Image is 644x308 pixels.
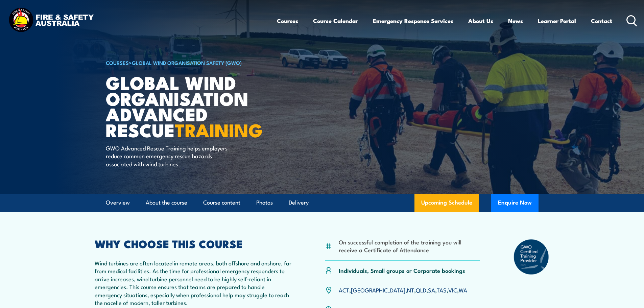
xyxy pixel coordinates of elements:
[339,238,480,254] li: On successful completion of the training you will receive a Certificate of Attendance
[95,259,292,306] p: Wind turbines are often located in remote areas, both offshore and onshore, far from medical faci...
[538,12,576,30] a: Learner Portal
[373,12,453,30] a: Emergency Response Services
[428,286,435,294] a: SA
[106,58,273,67] h6: >
[289,194,309,212] a: Delivery
[256,194,273,212] a: Photos
[106,74,273,138] h1: Global Wind Organisation Advanced Rescue
[106,144,229,168] p: GWO Advanced Rescue Training helps employers reduce common emergency rescue hazards associated wi...
[448,286,457,294] a: VIC
[277,12,298,30] a: Courses
[491,194,539,212] button: Enquire Now
[313,12,358,30] a: Course Calendar
[468,12,493,30] a: About Us
[175,115,263,143] strong: TRAINING
[513,239,550,275] img: GWO_badge_2025-a
[339,286,467,294] p: , , , , , , ,
[437,286,447,294] a: TAS
[416,286,426,294] a: QLD
[106,194,130,212] a: Overview
[591,12,612,30] a: Contact
[203,194,240,212] a: Course content
[95,239,292,248] h2: WHY CHOOSE THIS COURSE
[132,59,242,66] a: Global Wind Organisation Safety (GWO)
[508,12,523,30] a: News
[407,286,414,294] a: NT
[106,59,129,66] a: COURSES
[414,194,479,212] a: Upcoming Schedule
[339,266,465,274] p: Individuals, Small groups or Corporate bookings
[351,286,405,294] a: [GEOGRAPHIC_DATA]
[146,194,187,212] a: About the course
[339,286,349,294] a: ACT
[459,286,467,294] a: WA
